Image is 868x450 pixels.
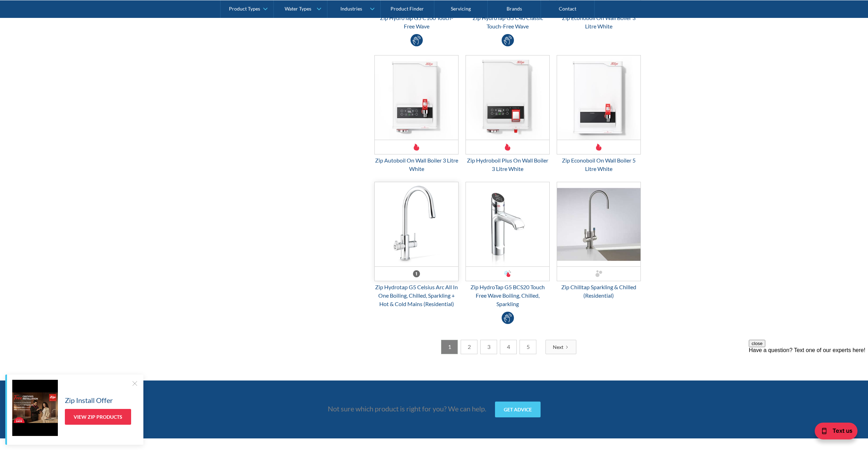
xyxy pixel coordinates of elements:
a: Zip Hydroboil Plus On Wall Boiler 3 Litre WhiteZip Hydroboil Plus On Wall Boiler 3 Litre White [466,55,550,173]
a: Zip Autoboil On Wall Boiler 3 Litre WhiteZip Autoboil On Wall Boiler 3 Litre White [374,55,459,173]
div: Zip Chilltap Sparkling & Chilled (Residential) [557,283,641,300]
img: Zip Hydroboil Plus On Wall Boiler 3 Litre White [466,55,549,140]
img: Zip Autoboil On Wall Boiler 3 Litre White [375,55,458,140]
a: 5 [520,340,536,354]
div: List [374,340,641,354]
div: Product Types [229,6,260,12]
a: Zip Econoboil On Wall Boiler 5 Litre WhiteZip Econoboil On Wall Boiler 5 Litre White [557,55,641,173]
a: Zip HydroTap G5 BCS20 Touch Free Wave Boiling, Chilled, SparklingZip HydroTap G5 BCS20 Touch Free... [466,182,550,308]
a: View Zip Products [65,409,131,425]
img: Zip Chilltap Sparkling & Chilled (Residential) [557,182,640,266]
img: Zip Install Offer [12,380,58,436]
div: Water Types [285,6,311,12]
div: Zip HydroTap G5 C40 Classic Touch-Free Wave [466,14,550,31]
div: Next [553,343,563,351]
a: 4 [500,340,517,354]
a: Get advice [495,402,541,417]
div: Zip Econoboil On Wall Boiler 3 Litre White [557,14,641,31]
div: Zip Hydroboil Plus On Wall Boiler 3 Litre White [466,156,550,173]
iframe: podium webchat widget prompt [749,340,868,424]
iframe: podium webchat widget bubble [798,415,868,450]
img: Zip HydroTap G5 BCS20 Touch Free Wave Boiling, Chilled, Sparkling [466,182,549,266]
a: 3 [480,340,497,354]
p: Not sure which product is right for you? We can help. [328,403,486,414]
div: Zip Autoboil On Wall Boiler 3 Litre White [374,156,459,173]
h5: Zip Install Offer [65,395,113,405]
a: Zip Hydrotap G5 Celsius Arc All In One Boiling, Chilled, Sparkling + Hot & Cold Mains (Residentia... [374,182,459,308]
div: Industries [340,6,362,12]
a: 2 [461,340,477,354]
div: Zip HydroTap G5 BCS20 Touch Free Wave Boiling, Chilled, Sparkling [466,283,550,308]
img: Zip Hydrotap G5 Celsius Arc All In One Boiling, Chilled, Sparkling + Hot & Cold Mains (Residential) [375,182,458,266]
a: 1 [441,340,458,354]
div: Zip HydroTap G5 C100 Touch-Free Wave [374,14,459,31]
img: Zip Econoboil On Wall Boiler 5 Litre White [557,55,640,140]
div: Zip Hydrotap G5 Celsius Arc All In One Boiling, Chilled, Sparkling + Hot & Cold Mains (Residential) [374,283,459,308]
a: Zip Chilltap Sparkling & Chilled (Residential)Zip Chilltap Sparkling & Chilled (Residential) [557,182,641,300]
div: Zip Econoboil On Wall Boiler 5 Litre White [557,156,641,173]
a: Next Page [545,340,576,354]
